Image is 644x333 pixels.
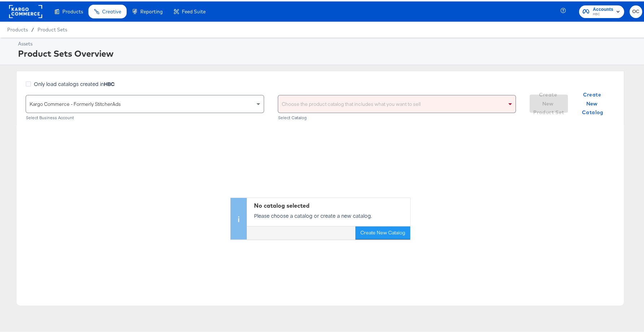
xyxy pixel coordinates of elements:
p: Please choose a catalog or create a new catalog. [254,211,407,218]
button: Create New Catalog [355,225,410,238]
span: HBC [593,10,613,16]
div: Choose the product catalog that includes what you want to sell [278,94,516,111]
span: Feed Suite [182,7,206,13]
div: No catalog selected [254,200,407,208]
div: Select Business Account [26,114,264,119]
div: Select Catalog [278,114,516,119]
a: Product Sets [38,25,67,31]
button: OC [630,4,642,17]
strong: HBC [104,79,115,86]
span: Products [62,7,83,13]
span: OC [632,6,639,14]
span: Reporting [140,7,163,13]
span: Accounts [593,4,613,12]
span: Create New Catalog [577,89,609,116]
span: Only load catalogs created in [34,79,115,86]
span: Kargo Commerce - Formerly StitcherAds [30,99,121,106]
span: Creative [102,7,121,13]
button: AccountsHBC [579,4,624,17]
span: Products [7,25,28,31]
button: Create New Catalog [574,93,612,111]
div: Assets [18,39,640,46]
div: Product Sets Overview [18,46,640,58]
span: / [28,25,38,31]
